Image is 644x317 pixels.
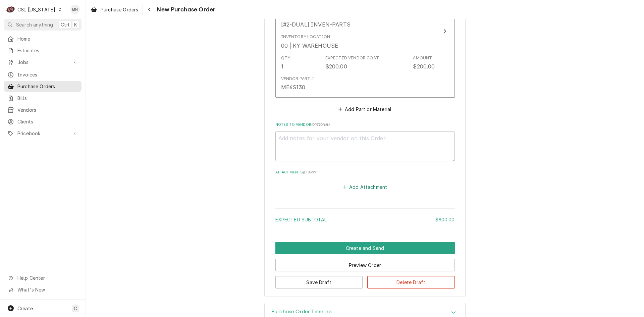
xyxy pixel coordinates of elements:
span: Pricebook [17,130,68,137]
a: Vendors [4,104,82,115]
a: Go to Jobs [4,57,82,68]
div: Button Group Row [275,254,455,271]
span: Vendors [17,106,78,113]
a: Home [4,33,82,44]
span: Ctrl [61,21,69,28]
span: Purchase Orders [17,83,78,90]
a: Invoices [4,69,82,80]
div: Melissa Nehls's Avatar [70,5,80,14]
a: Purchase Orders [4,81,82,92]
label: Attachments [275,170,455,175]
button: Add Part or Material [337,105,392,114]
span: Purchase Orders [101,6,138,13]
div: Amount [413,55,432,61]
div: 00 | KY WAREHOUSE [281,42,338,50]
a: Purchase Orders [88,4,141,15]
span: ( optional ) [311,123,330,126]
span: Search anything [16,21,53,28]
span: C [74,305,77,312]
span: Jobs [17,59,68,66]
div: $200.00 [413,62,435,70]
button: Delete Draft [367,276,455,288]
div: Attachments [275,170,455,192]
div: $900.00 [435,216,454,223]
button: Add Attachment [341,182,388,192]
div: CSI Kentucky's Avatar [6,5,15,14]
a: Go to Pricebook [4,128,82,139]
div: [#2-DUAL] INVEN-PARTS [281,20,351,29]
button: Save Draft [275,276,363,288]
div: Button Group Row [275,271,455,288]
div: Expected Vendor Cost [325,55,379,61]
div: Inventory Location [281,34,330,40]
div: 1 [281,62,283,70]
span: Invoices [17,71,78,78]
button: Create and Send [275,242,455,254]
span: Help Center [17,274,77,281]
span: Create [17,306,33,311]
span: Clients [17,118,78,125]
a: Go to Help Center [4,272,82,283]
button: Preview Order [275,259,455,271]
div: Notes to Vendor [275,122,455,161]
div: $200.00 [325,62,347,70]
a: Estimates [4,45,82,56]
a: Clients [4,116,82,127]
span: Bills [17,95,78,102]
span: K [74,21,77,28]
span: What's New [17,286,77,293]
a: Bills [4,93,82,104]
label: Notes to Vendor [275,122,455,127]
span: ( if any ) [303,170,316,174]
div: CSI [US_STATE] [17,6,55,13]
div: Qty. [281,55,291,61]
div: Button Group Row [275,242,455,254]
span: New Purchase Order [155,5,215,14]
div: C [6,5,15,14]
div: Vendor Part # [281,76,314,82]
div: Expected Subtotal [275,216,455,223]
div: Button Group [275,242,455,288]
div: ME6S130 [281,83,306,91]
span: Home [17,35,78,42]
button: Search anythingCtrlK [4,19,82,31]
h3: Purchase Order Timeline [271,309,332,315]
div: Amount Summary [275,206,455,228]
span: Expected Subtotal [275,217,327,222]
div: MN [70,5,80,14]
button: Navigate back [144,4,155,15]
span: Estimates [17,47,78,54]
a: Go to What's New [4,284,82,295]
